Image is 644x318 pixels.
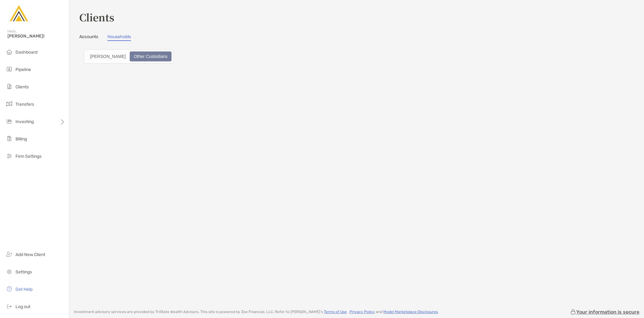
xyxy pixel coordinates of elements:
img: settings icon [6,268,13,275]
img: investing icon [6,117,13,125]
p: Your information is secure [576,309,639,315]
span: Pipeline [15,67,31,72]
a: Accounts [79,34,98,41]
div: Zoe [87,52,129,61]
img: dashboard icon [6,48,13,55]
img: add_new_client icon [6,250,13,258]
div: Other Custodians [130,52,171,61]
img: billing icon [6,135,13,142]
a: Households [107,34,131,41]
span: Settings [15,269,32,275]
img: logout icon [6,303,13,310]
p: Investment advisory services are provided by TriState Wealth Advisors . This site is powered by Z... [74,310,439,314]
span: Billing [15,136,27,142]
a: Privacy Policy [350,310,375,314]
span: Transfers [15,102,34,107]
span: Investing [15,119,34,124]
img: clients icon [6,83,13,90]
img: transfers icon [6,100,13,108]
img: pipeline icon [6,65,13,73]
h3: Clients [79,10,634,24]
img: get-help icon [6,285,13,293]
a: Model Marketplace Disclosures [383,310,438,314]
a: Terms of Use [324,310,347,314]
span: Log out [15,304,30,309]
span: Dashboard [15,50,37,55]
span: Get Help [15,287,33,292]
img: firm-settings icon [6,152,13,160]
div: segmented control [84,49,174,64]
span: Clients [15,84,29,90]
span: [PERSON_NAME]! [7,33,65,39]
span: Firm Settings [15,154,41,159]
span: Add New Client [15,252,45,257]
img: Zoe Logo [7,2,30,25]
